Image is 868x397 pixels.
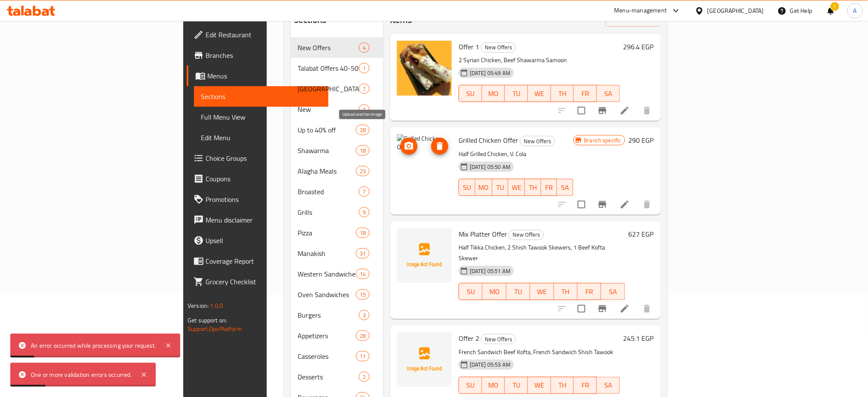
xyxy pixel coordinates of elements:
[206,153,322,163] span: Choice Groups
[291,37,383,58] div: New Offers4
[466,69,514,77] span: [DATE] 05:49 AM
[541,179,558,196] button: FR
[359,42,370,53] div: items
[31,370,132,379] div: One or more validation errors occurred.
[356,167,369,175] span: 23
[459,332,479,345] span: Offer 2
[528,85,551,102] button: WE
[573,300,591,318] span: Select to update
[359,207,370,217] div: items
[298,331,356,341] span: Appetizers
[201,91,322,102] span: Sections
[298,84,359,94] span: [GEOGRAPHIC_DATA]
[637,298,657,319] button: delete
[390,0,412,26] h2: Menu items
[620,304,630,314] a: Edit menu item
[508,179,525,196] button: WE
[482,85,505,102] button: MO
[356,126,369,134] span: 28
[707,6,764,15] div: [GEOGRAPHIC_DATA]
[620,199,630,210] a: Edit menu item
[187,210,328,230] a: Menu disclaimer
[298,310,359,320] span: Burgers
[291,325,383,346] div: Appetizers28
[291,140,383,161] div: Shawarma18
[592,298,613,319] button: Branch-specific-item
[206,235,322,246] span: Upsell
[592,100,613,121] button: Branch-specific-item
[359,310,370,320] div: items
[187,251,328,271] a: Coverage Report
[298,42,359,53] div: New Offers
[187,45,328,66] a: Branches
[201,112,322,122] span: Full Menu View
[356,250,369,258] span: 31
[597,377,620,394] button: SA
[356,145,370,156] div: items
[600,379,617,391] span: SA
[528,181,538,194] span: TH
[298,372,359,382] span: Desserts
[188,315,227,326] span: Get support on:
[481,42,516,52] span: New Offers
[507,283,530,300] button: TU
[459,179,475,196] button: SU
[605,286,621,298] span: SA
[551,85,574,102] button: TH
[298,289,356,300] span: Oven Sandwiches
[629,134,654,146] h6: 290 EGP
[298,84,359,94] div: New Alagha
[508,379,525,391] span: TU
[551,377,574,394] button: TH
[509,230,544,240] div: New Offers
[459,283,483,300] button: SU
[356,228,370,238] div: items
[291,264,383,284] div: Western Sandwiches14
[592,194,613,215] button: Branch-specific-item
[206,194,322,205] span: Promotions
[623,41,654,53] h6: 296.4 EGP
[359,208,369,217] span: 9
[291,120,383,140] div: Up to 40% off28
[530,283,554,300] button: WE
[462,87,479,100] span: SU
[298,248,356,259] div: Manakish
[206,50,322,60] span: Branches
[486,87,502,100] span: MO
[400,138,418,155] button: upload picture
[397,332,452,387] img: Offer 2
[466,361,514,369] span: [DATE] 05:53 AM
[462,379,479,391] span: SU
[356,248,370,259] div: items
[298,351,356,361] span: Casseroles
[459,242,625,264] p: Half Tikka Chicken, 2 Shish Tawook Skewers, 1 Beef Kofta Skewer
[505,85,528,102] button: TU
[291,99,383,120] div: New1
[298,207,359,217] span: Grills
[573,102,591,120] span: Select to update
[356,352,369,361] span: 11
[187,168,328,189] a: Coupons
[597,85,620,102] button: SA
[637,194,657,215] button: delete
[356,125,370,135] div: items
[356,166,370,176] div: items
[466,267,514,275] span: [DATE] 05:51 AM
[298,269,356,279] span: Western Sandwiches
[298,186,359,197] span: Broasted
[206,256,322,266] span: Coverage Report
[194,107,328,127] a: Full Menu View
[291,223,383,243] div: Pizza18
[291,243,383,264] div: Manakish31
[459,377,482,394] button: SU
[356,351,370,361] div: items
[298,125,356,135] span: Up to 40% off
[298,228,356,238] div: Pizza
